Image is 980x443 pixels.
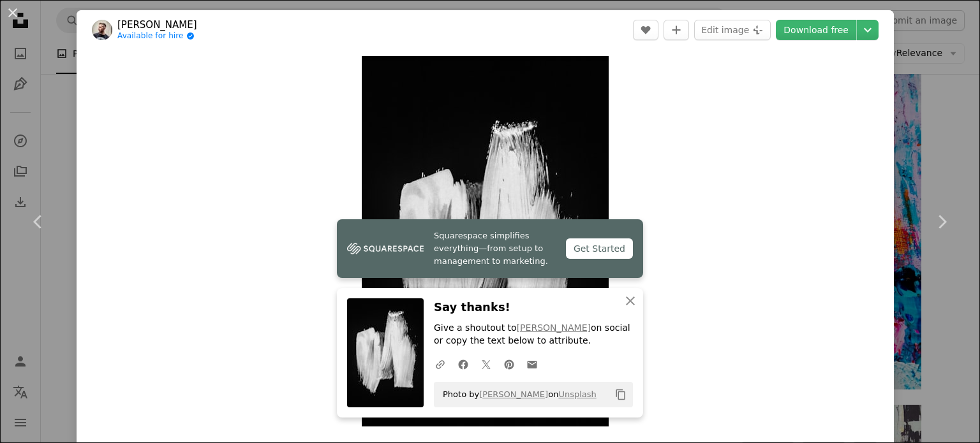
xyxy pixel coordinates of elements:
[362,56,609,426] img: white and black abstract painting
[434,298,633,317] h3: Say thanks!
[452,351,475,377] a: Share on Facebook
[117,31,197,41] a: Available for hire
[92,20,112,40] img: Go to Luca Nicoletti's profile
[117,18,197,31] a: [PERSON_NAME]
[558,389,596,399] a: Unsplash
[347,239,424,258] img: file-1747939142011-51e5cc87e3c9
[610,384,632,405] button: Copy to clipboard
[776,20,856,40] a: Download free
[521,351,544,377] a: Share over email
[633,20,658,40] button: Like
[475,351,498,377] a: Share on Twitter
[664,20,689,40] button: Add to Collection
[434,229,556,268] span: Squarespace simplifies everything—from setup to management to marketing.
[517,323,591,333] a: [PERSON_NAME]
[566,238,633,259] div: Get Started
[337,219,643,278] a: Squarespace simplifies everything—from setup to management to marketing.Get Started
[436,384,597,405] span: Photo by on
[434,322,633,347] p: Give a shoutout to on social or copy the text below to attribute.
[362,56,609,426] button: Zoom in on this image
[498,351,521,377] a: Share on Pinterest
[903,161,980,283] a: Next
[479,389,548,399] a: [PERSON_NAME]
[694,20,771,40] button: Edit image
[857,20,879,40] button: Choose download size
